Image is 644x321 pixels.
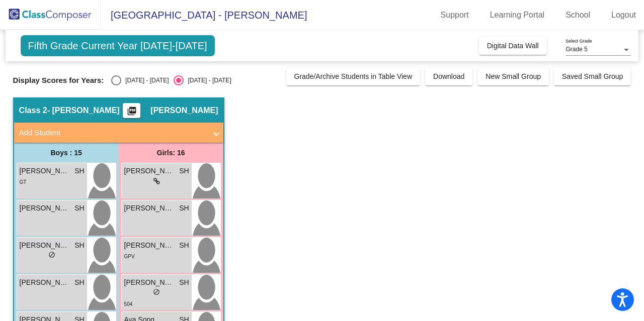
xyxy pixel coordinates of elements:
span: do_not_disturb_alt [48,251,55,258]
span: [PERSON_NAME] [124,277,175,288]
a: Logout [603,7,644,23]
span: SH [179,240,189,251]
span: Display Scores for Years: [13,76,104,85]
span: [PERSON_NAME] [150,105,218,116]
span: [GEOGRAPHIC_DATA] - [PERSON_NAME] [101,7,307,23]
a: School [557,7,598,23]
span: GT [20,179,27,185]
span: [PERSON_NAME] [124,166,175,176]
span: Digital Data Wall [487,42,539,50]
button: Print Students Details [123,103,140,118]
span: [PERSON_NAME] [20,240,70,251]
span: GPV [124,254,135,259]
mat-expansion-panel-header: Add Student [14,123,223,143]
mat-icon: picture_as_pdf [126,106,138,120]
span: Grade 5 [566,46,587,53]
span: [PERSON_NAME] [20,166,70,176]
div: [DATE] - [DATE] [184,76,231,85]
span: [PERSON_NAME] [20,203,70,213]
span: SH [179,166,189,176]
div: [DATE] - [DATE] [121,76,169,85]
div: Boys : 15 [14,143,119,163]
span: do_not_disturb_alt [153,288,160,295]
button: New Small Group [477,67,549,85]
span: SH [179,277,189,288]
span: SH [179,203,189,213]
span: Saved Small Group [562,72,623,80]
mat-panel-title: Add Student [19,127,206,139]
span: 504 [124,301,133,307]
button: Saved Small Group [554,67,631,85]
span: SH [74,203,84,213]
span: [PERSON_NAME] [124,240,175,251]
a: Learning Portal [482,7,553,23]
span: SH [74,240,84,251]
div: Girls: 16 [119,143,223,163]
mat-radio-group: Select an option [111,75,231,85]
a: Support [433,7,477,23]
button: Download [425,67,472,85]
span: SH [74,277,84,288]
button: Digital Data Wall [479,37,547,55]
span: [PERSON_NAME] [20,277,70,288]
span: New Small Group [486,72,541,80]
span: Grade/Archive Students in Table View [294,72,413,80]
span: [PERSON_NAME] [124,203,175,213]
span: - [PERSON_NAME] [47,105,120,116]
span: SH [74,166,84,176]
span: Fifth Grade Current Year [DATE]-[DATE] [21,35,215,56]
span: Class 2 [19,105,47,116]
button: Grade/Archive Students in Table View [286,67,421,85]
span: Download [433,72,464,80]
